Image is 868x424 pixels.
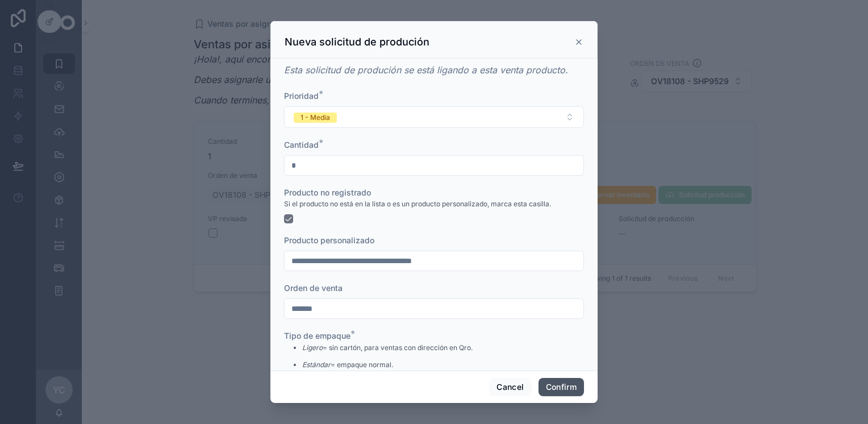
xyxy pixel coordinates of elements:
[284,283,343,293] span: Orden de venta
[302,343,323,352] em: Ligero
[284,91,319,101] span: Prioridad
[489,378,531,396] button: Cancel
[539,378,584,396] button: Confirm
[284,106,584,128] button: Select Button
[284,199,551,209] span: Si el producto no está en la lista o es un producto personalizado, marca esta casilla.
[284,140,319,149] span: Cantidad
[301,113,330,123] div: 1 - Media
[285,35,429,49] h3: Nueva solicitud de produción
[302,360,331,369] em: Estándar
[284,188,371,197] span: Producto no registrado
[284,235,374,245] span: Producto personalizado
[302,360,473,370] p: = empaque normal.
[284,331,350,340] span: Tipo de empaque
[302,343,473,353] p: = sin cartón, para ventas con dirección en Qro.
[284,64,568,76] em: Esta solicitud de produción se está ligando a esta venta producto.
